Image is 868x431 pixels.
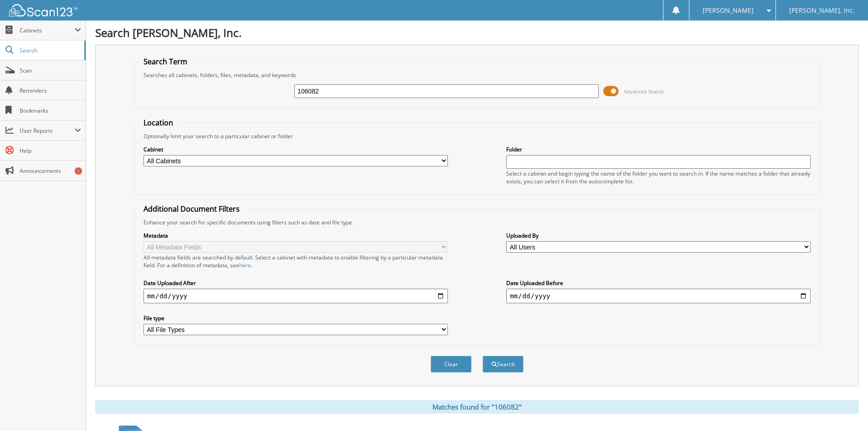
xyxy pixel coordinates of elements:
legend: Additional Document Filters [139,204,244,214]
label: Cabinet [144,145,448,153]
span: [PERSON_NAME] [703,8,754,13]
img: scan123-logo-white.svg [9,4,77,16]
span: Search [20,47,80,54]
button: Search [483,356,524,373]
span: Help [20,147,81,155]
div: All metadata fields are searched by default. Select a cabinet with metadata to enable filtering b... [144,254,448,269]
button: Clear [431,356,472,373]
label: Date Uploaded After [144,279,448,287]
a: here [239,261,251,269]
legend: Search Term [139,57,192,67]
input: start [144,289,448,303]
h1: Search [PERSON_NAME], Inc. [95,25,859,40]
div: Matches found for "106082" [95,400,859,414]
span: Reminders [20,87,81,94]
span: Announcements [20,167,81,175]
label: Uploaded By [506,232,811,239]
div: 1 [75,167,82,175]
div: Searches all cabinets, folders, files, metadata, and keywords [139,71,815,79]
legend: Location [139,118,178,128]
label: Date Uploaded Before [506,279,811,287]
span: Scan [20,67,81,74]
div: Optionally limit your search to a particular cabinet or folder [139,132,815,140]
span: Advanced Search [624,88,664,95]
label: Metadata [144,232,448,239]
span: Cabinets [20,26,75,34]
input: end [506,289,811,303]
span: Bookmarks [20,107,81,114]
span: [PERSON_NAME], Inc. [789,8,855,13]
label: File type [144,314,448,322]
div: Select a cabinet and begin typing the name of the folder you want to search in. If the name match... [506,170,811,185]
span: User Reports [20,127,75,135]
label: Folder [506,145,811,153]
div: Enhance your search for specific documents using filters such as date and file type. [139,218,815,226]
